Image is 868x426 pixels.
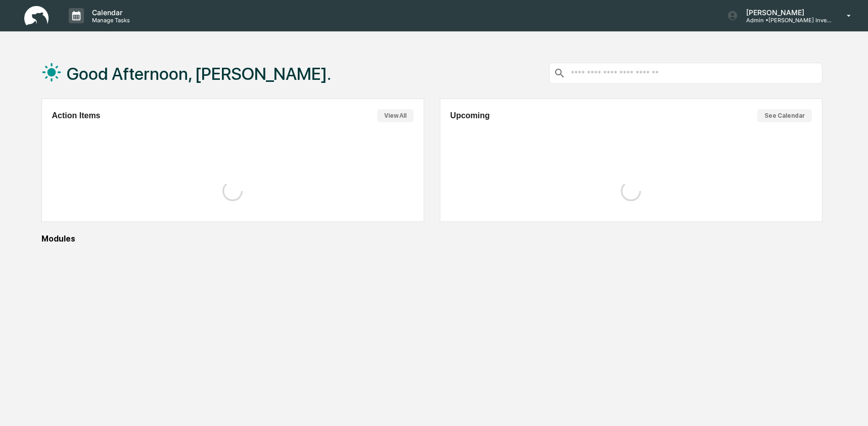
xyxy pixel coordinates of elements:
[377,109,414,122] button: View All
[84,8,135,17] p: Calendar
[450,111,490,120] h2: Upcoming
[757,109,812,122] button: See Calendar
[41,234,823,244] div: Modules
[52,111,101,120] h2: Action Items
[738,17,832,24] p: Admin • [PERSON_NAME] Investment Advisory
[738,8,832,17] p: [PERSON_NAME]
[84,17,135,24] p: Manage Tasks
[24,6,49,26] img: logo
[67,64,331,84] h1: Good Afternoon, [PERSON_NAME].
